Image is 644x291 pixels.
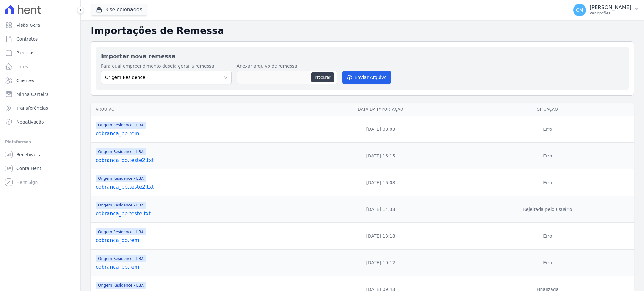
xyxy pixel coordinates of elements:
[461,143,634,169] td: Erro
[96,263,297,271] a: cobranca_bb.rem
[96,156,297,164] a: cobranca_bb.teste2.txt
[101,63,232,69] label: Para qual empreendimento deseja gerar a remessa
[300,250,461,276] td: [DATE] 10:12
[16,119,44,125] span: Negativação
[96,228,146,235] span: Origem Residence - LBA
[461,169,634,196] td: Erro
[461,250,634,276] td: Erro
[91,25,634,36] h2: Importações de Remessa
[3,60,78,73] a: Lotes
[16,50,35,56] span: Parcelas
[91,103,300,116] th: Arquivo
[3,47,78,59] a: Parcelas
[91,4,147,16] button: 3 selecionados
[3,102,78,114] a: Transferências
[461,116,634,143] td: Erro
[3,88,78,101] a: Minha Carteira
[3,74,78,87] a: Clientes
[16,165,41,172] span: Conta Hent
[300,223,461,250] td: [DATE] 13:18
[590,4,631,11] p: [PERSON_NAME]
[96,202,146,209] span: Origem Residence - LBA
[300,143,461,169] td: [DATE] 16:15
[96,148,146,155] span: Origem Residence - LBA
[3,116,78,128] a: Negativação
[96,122,146,129] span: Origem Residence - LBA
[568,1,644,19] button: GM [PERSON_NAME] Ver opções
[461,196,634,223] td: Rejeitada pelo usuário
[96,282,146,289] span: Origem Residence - LBA
[101,52,624,60] h2: Importar nova remessa
[237,63,337,69] label: Anexar arquivo de remessa
[300,116,461,143] td: [DATE] 08:03
[16,22,42,28] span: Visão Geral
[16,91,49,97] span: Minha Carteira
[96,210,297,217] a: cobranca_bb.teste.txt
[5,138,75,146] div: Plataformas
[16,77,34,84] span: Clientes
[16,151,40,158] span: Recebíveis
[3,148,78,161] a: Recebíveis
[3,162,78,175] a: Conta Hent
[342,71,391,84] button: Enviar Arquivo
[96,183,297,191] a: cobranca_bb.teste2.txt
[300,103,461,116] th: Data da Importação
[16,63,28,70] span: Lotes
[590,11,631,16] p: Ver opções
[16,36,38,42] span: Contratos
[461,103,634,116] th: Situação
[3,19,78,31] a: Visão Geral
[96,255,146,262] span: Origem Residence - LBA
[96,130,297,137] a: cobranca_bb.rem
[96,237,297,244] a: cobranca_bb.rem
[96,175,146,182] span: Origem Residence - LBA
[461,223,634,250] td: Erro
[300,196,461,223] td: [DATE] 14:38
[311,72,334,82] button: Procurar
[16,105,48,111] span: Transferências
[3,33,78,45] a: Contratos
[300,169,461,196] td: [DATE] 16:08
[576,8,583,12] span: GM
